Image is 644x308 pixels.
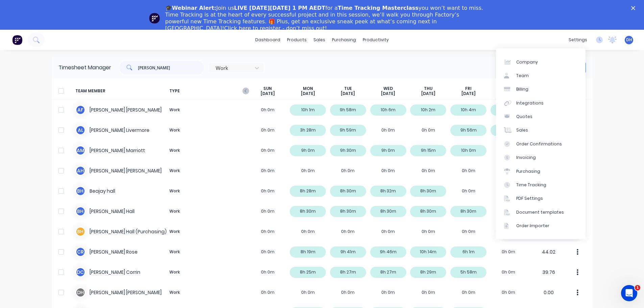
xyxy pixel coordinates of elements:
[516,168,540,174] div: Purchasing
[310,35,329,45] div: sales
[516,86,528,92] div: Billing
[263,86,272,91] span: SUN
[359,35,392,45] div: productivity
[631,6,638,10] div: Close
[344,86,352,91] span: TUE
[138,61,204,74] input: Search...
[496,96,586,110] a: Integrations
[516,141,562,147] div: Order Confirmations
[496,206,586,219] a: Document templates
[496,110,586,123] a: Quotes
[516,195,543,202] div: PDF Settings
[496,192,586,205] a: PDF Settings
[496,151,586,164] a: Invoicing
[234,5,325,11] b: LIVE [DATE][DATE] 1 PM AEDT
[329,35,359,45] div: purchasing
[496,69,586,82] a: Team
[381,91,395,96] span: [DATE]
[338,5,419,11] b: Time Tracking Masterclass
[284,35,310,45] div: products
[516,209,564,215] div: Document templates
[565,35,591,45] div: settings
[516,223,549,229] div: Order Importer
[165,5,216,11] b: 🎓Webinar Alert:
[516,100,544,106] div: Integrations
[261,91,275,96] span: [DATE]
[496,123,586,137] a: Sales
[301,91,315,96] span: [DATE]
[516,127,528,133] div: Sales
[149,13,160,24] img: Profile image for Team
[461,91,476,96] span: [DATE]
[496,219,586,233] a: Order Importer
[424,86,432,91] span: THU
[496,55,586,69] a: Company
[167,86,248,96] span: TYPE
[635,285,640,290] span: 1
[303,86,313,91] span: MON
[383,86,393,91] span: WED
[516,114,532,120] div: Quotes
[75,86,167,96] span: TEAM MEMBER
[496,164,586,178] a: Purchasing
[12,35,22,45] img: Factory
[496,82,586,96] a: Billing
[626,37,632,43] span: DH
[341,91,355,96] span: [DATE]
[496,137,586,151] a: Order Confirmations
[516,59,538,65] div: Company
[252,35,284,45] a: dashboard
[465,86,472,91] span: FRI
[516,155,536,161] div: Invoicing
[621,285,637,301] iframe: Intercom live chat
[496,178,586,192] a: Time Tracking
[165,5,484,32] div: Join us for a you won’t want to miss. Time Tracking is at the heart of every successful project a...
[516,73,529,79] div: Team
[421,91,435,96] span: [DATE]
[58,64,111,72] div: Timesheet Manager
[224,25,327,31] a: Click here to register - don’t miss out!
[516,182,546,188] div: Time Tracking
